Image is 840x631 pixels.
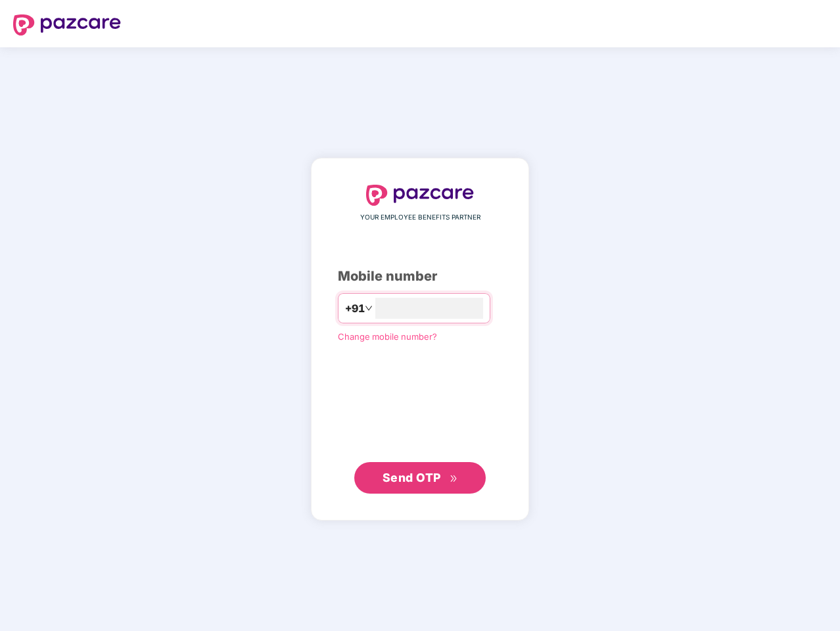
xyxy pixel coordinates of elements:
[13,14,121,35] img: logo
[383,471,441,484] span: Send OTP
[338,331,437,342] a: Change mobile number?
[365,304,373,312] span: down
[366,185,474,206] img: logo
[338,266,502,287] div: Mobile number
[345,300,365,317] span: +91
[450,475,458,483] span: double-right
[354,462,486,494] button: Send OTPdouble-right
[360,212,480,223] span: YOUR EMPLOYEE BENEFITS PARTNER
